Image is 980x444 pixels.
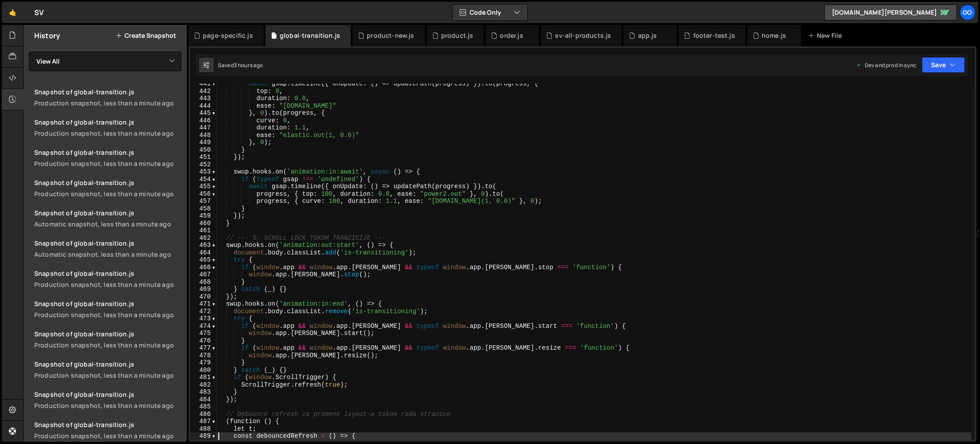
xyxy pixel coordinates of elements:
div: 441 [190,80,217,88]
div: 485 [190,403,217,411]
a: Snapshot of global-transition.jsProduction snapshot, less than a minute ago [29,385,187,415]
a: Snapshot of global-transition.jsProduction snapshot, less than a minute ago [29,264,187,294]
div: page-specific.js [203,31,253,40]
div: 483 [190,388,217,396]
a: Snapshot of global-transition.jsProduction snapshot, less than a minute ago [29,355,187,385]
div: 449 [190,139,217,146]
div: global-transition.js [280,31,340,40]
div: 478 [190,352,217,359]
div: 451 [190,153,217,161]
a: Snapshot of global-transition.jsProduction snapshot, less than a minute ago [29,173,187,203]
div: sv-all-products.js [555,31,611,40]
div: Snapshot of global-transition.js [34,148,181,157]
div: Snapshot of global-transition.js [34,360,181,368]
div: 453 [190,168,217,176]
a: 🤙 [2,2,24,23]
div: Snapshot of global-transition.js [34,239,181,247]
a: Snapshot of global-transition.jsProduction snapshot, less than a minute ago [29,294,187,324]
div: order.js [500,31,523,40]
div: 450 [190,146,217,154]
div: Automatic snapshot, less than a minute ago [34,250,181,258]
div: 486 [190,411,217,418]
div: 487 [190,418,217,425]
div: 452 [190,161,217,169]
div: 468 [190,279,217,286]
a: Snapshot of global-transition.jsProduction snapshot, less than a minute ago [29,143,187,173]
div: Production snapshot, less than a minute ago [34,371,181,379]
div: 477 [190,344,217,352]
div: 482 [190,381,217,389]
div: 465 [190,256,217,264]
div: 471 [190,300,217,308]
div: Saved [218,61,263,69]
div: Production snapshot, less than a minute ago [34,159,181,168]
h2: History [34,31,60,40]
a: Snapshot of global-transition.jsProduction snapshot, less than a minute ago [29,82,187,113]
div: 448 [190,132,217,139]
div: Snapshot of global-transition.js [34,88,181,96]
div: 466 [190,264,217,271]
div: 442 [190,88,217,95]
div: Snapshot of global-transition.js [34,209,181,217]
button: Create Snapshot [116,32,176,39]
div: 446 [190,117,217,125]
div: 472 [190,308,217,315]
div: 459 [190,212,217,220]
div: New File [808,31,845,40]
div: 3 hours ago [234,61,263,69]
div: 460 [190,220,217,227]
button: Save [922,57,965,73]
a: Snapshot of global-transition.jsProduction snapshot, less than a minute ago [29,324,187,355]
div: 480 [190,367,217,374]
div: 444 [190,102,217,110]
div: Production snapshot, less than a minute ago [34,99,181,107]
div: 470 [190,293,217,301]
div: 481 [190,374,217,381]
div: app.js [638,31,657,40]
div: Snapshot of global-transition.js [34,299,181,308]
div: 445 [190,109,217,117]
button: Code Only [453,4,527,20]
a: Snapshot of global-transition.jsAutomatic snapshot, less than a minute ago [29,234,187,264]
div: Production snapshot, less than a minute ago [34,190,181,198]
div: Snapshot of global-transition.js [34,118,181,126]
div: 469 [190,286,217,293]
div: Production snapshot, less than a minute ago [34,311,181,319]
div: Production snapshot, less than a minute ago [34,280,181,289]
div: 457 [190,198,217,205]
div: 454 [190,176,217,183]
div: Snapshot of global-transition.js [34,420,181,429]
div: Snapshot of global-transition.js [34,178,181,187]
div: 443 [190,95,217,102]
div: 488 [190,425,217,433]
div: 463 [190,242,217,249]
div: 473 [190,315,217,323]
div: Production snapshot, less than a minute ago [34,341,181,349]
div: 458 [190,205,217,213]
div: Snapshot of global-transition.js [34,390,181,399]
div: home.js [762,31,786,40]
div: Snapshot of global-transition.js [34,269,181,278]
div: 475 [190,330,217,337]
div: SV [34,7,44,18]
div: 456 [190,190,217,198]
a: Snapshot of global-transition.jsProduction snapshot, less than a minute ago [29,113,187,143]
div: product.js [441,31,474,40]
div: 464 [190,249,217,257]
a: go [960,4,976,20]
a: Snapshot of global-transition.jsAutomatic snapshot, less than a minute ago [29,203,187,234]
div: Dev and prod in sync [856,61,916,69]
div: 489 [190,432,217,440]
div: 476 [190,337,217,345]
div: 484 [190,396,217,404]
div: product-new.js [367,31,414,40]
a: [DOMAIN_NAME][PERSON_NAME] [824,4,957,20]
div: 462 [190,234,217,242]
div: 479 [190,359,217,367]
div: Production snapshot, less than a minute ago [34,401,181,410]
div: 461 [190,227,217,234]
div: Production snapshot, less than a minute ago [34,129,181,137]
div: Automatic snapshot, less than a minute ago [34,220,181,228]
div: 474 [190,323,217,330]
